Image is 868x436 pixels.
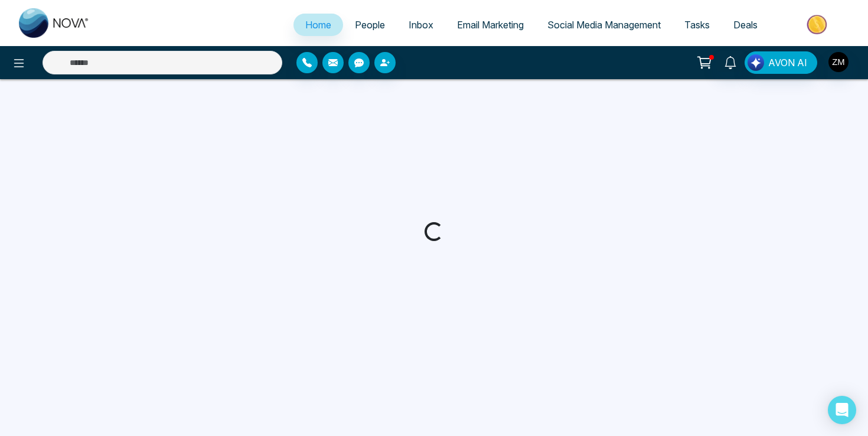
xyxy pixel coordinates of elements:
span: AVON AI [768,56,807,70]
a: Home [293,14,343,36]
img: User Avatar [828,52,849,72]
a: Inbox [397,14,445,36]
a: People [343,14,397,36]
button: AVON AI [745,51,817,74]
a: Email Marketing [445,14,536,36]
span: Inbox [409,19,433,31]
img: Lead Flow [748,54,764,71]
img: Nova CRM Logo [19,8,90,38]
span: Deals [733,19,758,31]
img: Market-place.gif [775,11,861,38]
span: Social Media Management [547,19,661,31]
span: Home [305,19,331,31]
a: Deals [722,14,769,36]
span: Email Marketing [457,19,524,31]
span: Tasks [684,19,710,31]
span: People [355,19,385,31]
div: Open Intercom Messenger [828,396,856,424]
a: Tasks [673,14,722,36]
a: Social Media Management [536,14,673,36]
